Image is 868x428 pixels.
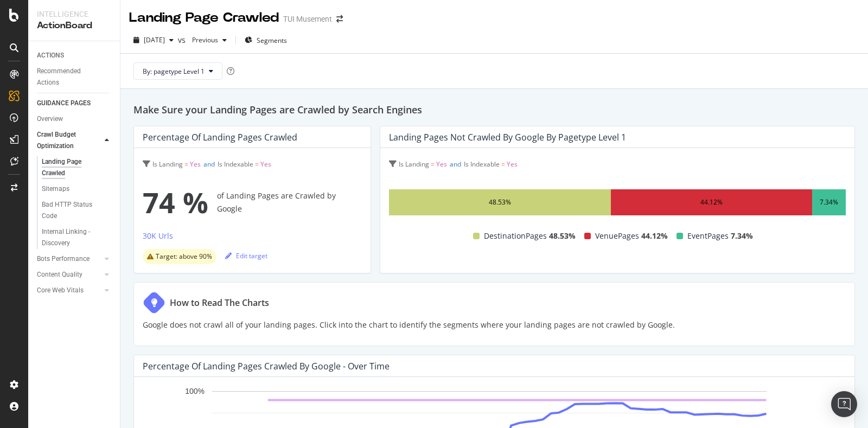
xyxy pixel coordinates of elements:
[450,159,461,169] span: and
[133,62,222,80] button: By: pagetype Level 1
[188,35,218,44] span: Previous
[129,9,279,27] div: Landing Page Crawled
[595,229,639,242] span: VenuePages
[42,156,102,179] div: Landing Page Crawled
[484,229,547,242] span: DestinationPages
[143,181,208,224] span: 74 %
[260,159,271,169] span: Yes
[255,159,259,169] span: =
[820,196,838,209] div: 7.34%
[283,14,332,24] div: TUI Musement
[42,183,69,195] div: Sitemaps
[431,159,435,169] span: =
[37,269,101,280] a: Content Quality
[731,229,753,242] span: 7.34%
[129,31,178,49] button: [DATE]
[37,66,112,88] a: Recommended Actions
[336,15,343,23] div: arrow-right-arrow-left
[37,129,93,152] div: Crawl Budget Optimization
[389,132,626,143] div: Landing Pages not Crawled by Google by pagetype Level 1
[37,9,111,20] div: Intelligence
[185,387,205,396] text: 100%
[42,183,112,195] a: Sitemaps
[489,196,511,209] div: 48.53%
[831,391,857,417] div: Open Intercom Messenger
[37,50,112,61] a: ACTIONS
[549,229,576,242] span: 48.53%
[133,102,855,117] h2: Make Sure your Landing Pages are Crawled by Search Engines
[156,253,212,260] span: Target: above 90%
[37,269,82,280] div: Content Quality
[170,296,269,309] div: How to Read The Charts
[178,35,188,46] span: vs
[37,98,112,109] a: GUIDANCE PAGES
[203,159,215,169] span: and
[37,66,102,88] div: Recommended Actions
[42,199,112,222] a: Bad HTTP Status Code
[42,199,103,222] div: Bad HTTP Status Code
[143,249,216,264] div: warning label
[143,181,362,224] div: of Landing Pages are Crawled by Google
[37,285,101,296] a: Core Web Vitals
[501,159,505,169] span: =
[184,159,188,169] span: =
[143,67,205,76] span: By: pagetype Level 1
[700,196,723,209] div: 44.12%
[37,253,90,265] div: Bots Performance
[188,31,231,49] button: Previous
[152,159,183,169] span: Is Landing
[37,285,84,296] div: Core Web Vitals
[37,113,112,125] a: Overview
[143,229,173,247] button: 30K Urls
[143,231,173,241] div: 30K Urls
[144,35,165,44] span: 2025 Aug. 18th
[42,156,112,179] a: Landing Page Crawled
[42,226,112,249] a: Internal Linking - Discovery
[687,229,729,242] span: EventPages
[37,129,101,152] a: Crawl Budget Optimization
[399,159,429,169] span: Is Landing
[507,159,518,169] span: Yes
[464,159,500,169] span: Is Indexable
[37,50,64,61] div: ACTIONS
[37,113,63,125] div: Overview
[37,20,111,32] div: ActionBoard
[225,251,267,260] div: Edit target
[143,318,675,331] p: Google does not crawl all of your landing pages. Click into the chart to identify the segments wh...
[37,98,91,109] div: GUIDANCE PAGES
[42,226,104,249] div: Internal Linking - Discovery
[143,361,390,372] div: Percentage of Landing Pages Crawled by Google - Over Time
[218,159,253,169] span: Is Indexable
[225,247,267,264] button: Edit target
[37,253,101,265] a: Bots Performance
[641,229,668,242] span: 44.12%
[240,31,291,49] button: Segments
[143,132,297,143] div: Percentage of Landing Pages Crawled
[436,159,447,169] span: Yes
[190,159,201,169] span: Yes
[257,36,287,45] span: Segments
